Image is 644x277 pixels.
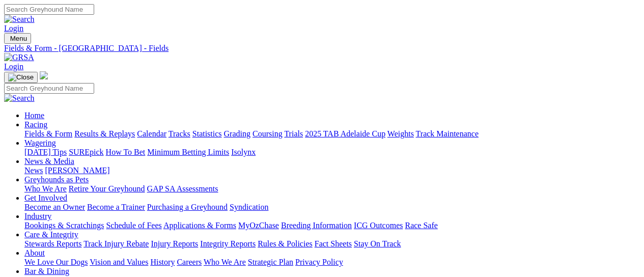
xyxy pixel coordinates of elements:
[137,129,166,138] a: Calendar
[147,184,218,193] a: GAP SA Assessments
[295,258,343,266] a: Privacy Policy
[169,129,190,138] a: Tracks
[163,221,236,230] a: Applications & Forms
[147,148,229,156] a: Minimum Betting Limits
[87,203,145,211] a: Become a Trainer
[24,258,88,266] a: We Love Our Dogs
[231,148,256,156] a: Isolynx
[284,129,303,138] a: Trials
[24,248,45,257] a: About
[24,193,67,202] a: Get Involved
[204,258,246,266] a: Who We Are
[354,239,401,248] a: Stay On Track
[10,35,27,42] span: Menu
[4,24,23,33] a: Login
[24,203,640,212] div: Get Involved
[90,258,148,266] a: Vision and Values
[4,53,34,62] img: GRSA
[24,111,44,120] a: Home
[74,129,135,138] a: Results & Replays
[230,203,268,211] a: Syndication
[24,129,72,138] a: Fields & Form
[24,239,640,248] div: Care & Integrity
[24,175,89,184] a: Greyhounds as Pets
[4,72,38,83] button: Toggle navigation
[24,157,74,165] a: News & Media
[151,239,198,248] a: Injury Reports
[24,184,67,193] a: Who We Are
[106,221,161,230] a: Schedule of Fees
[8,73,34,81] img: Close
[24,267,69,275] a: Bar & Dining
[315,239,352,248] a: Fact Sheets
[258,239,313,248] a: Rules & Policies
[4,94,35,103] img: Search
[24,166,640,175] div: News & Media
[4,15,35,24] img: Search
[177,258,202,266] a: Careers
[45,166,109,175] a: [PERSON_NAME]
[24,184,640,193] div: Greyhounds as Pets
[4,62,23,71] a: Login
[24,212,51,220] a: Industry
[24,138,56,147] a: Wagering
[24,230,78,239] a: Care & Integrity
[238,221,279,230] a: MyOzChase
[224,129,250,138] a: Grading
[4,4,94,15] input: Search
[24,166,43,175] a: News
[24,148,640,157] div: Wagering
[416,129,479,138] a: Track Maintenance
[150,258,175,266] a: History
[253,129,283,138] a: Coursing
[24,221,104,230] a: Bookings & Scratchings
[40,71,48,79] img: logo-grsa-white.png
[405,221,437,230] a: Race Safe
[248,258,293,266] a: Strategic Plan
[305,129,385,138] a: 2025 TAB Adelaide Cup
[281,221,352,230] a: Breeding Information
[354,221,403,230] a: ICG Outcomes
[24,148,67,156] a: [DATE] Tips
[387,129,414,138] a: Weights
[106,148,146,156] a: How To Bet
[83,239,149,248] a: Track Injury Rebate
[69,148,103,156] a: SUREpick
[200,239,256,248] a: Integrity Reports
[24,203,85,211] a: Become an Owner
[24,120,47,129] a: Racing
[69,184,145,193] a: Retire Your Greyhound
[192,129,222,138] a: Statistics
[24,239,81,248] a: Stewards Reports
[24,221,640,230] div: Industry
[24,258,640,267] div: About
[147,203,228,211] a: Purchasing a Greyhound
[4,44,640,53] a: Fields & Form - [GEOGRAPHIC_DATA] - Fields
[4,83,94,94] input: Search
[24,129,640,138] div: Racing
[4,33,31,44] button: Toggle navigation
